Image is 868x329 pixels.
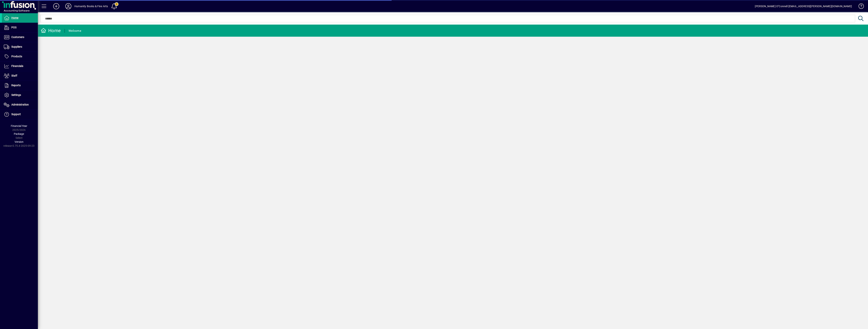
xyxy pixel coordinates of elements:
[2,81,38,90] a: Reports
[2,71,38,81] a: Staff
[11,26,16,29] span: POS
[11,36,24,39] span: Customers
[50,3,62,10] button: Add
[11,103,29,106] span: Administration
[14,132,24,135] span: Package
[2,61,38,71] a: Financials
[2,23,38,32] a: POS
[2,90,38,100] a: Settings
[2,110,38,119] a: Support
[62,3,74,10] button: Profile
[11,45,22,48] span: Suppliers
[15,140,23,143] span: Version
[11,64,23,68] span: Financials
[11,124,27,127] span: Financial Year
[755,3,852,9] div: [PERSON_NAME] O''Connell [EMAIL_ADDRESS][PERSON_NAME][DOMAIN_NAME]
[74,3,108,9] div: Humanity Books & Fine Arts
[2,100,38,109] a: Administration
[11,93,21,96] span: Settings
[11,16,18,19] span: Home
[2,52,38,61] a: Products
[41,28,61,34] div: Home
[11,74,17,77] span: Staff
[11,84,21,87] span: Reports
[2,33,38,42] a: Customers
[2,42,38,52] a: Suppliers
[11,113,21,116] span: Support
[69,28,81,34] div: Welcome
[856,1,863,13] a: Knowledge Base
[11,55,22,58] span: Products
